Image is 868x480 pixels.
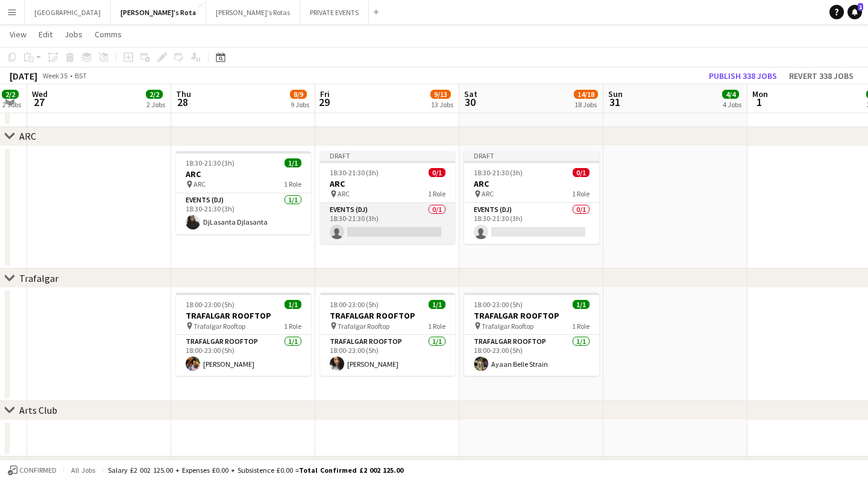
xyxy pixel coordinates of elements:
span: 18:00-23:00 (5h) [186,300,234,309]
span: ARC [482,189,494,198]
span: Mon [752,89,768,99]
a: Edit [34,26,57,42]
button: [PERSON_NAME]'s Rotas [206,1,300,24]
button: [GEOGRAPHIC_DATA] [25,1,111,24]
app-card-role: Events (DJ)0/118:30-21:30 (3h) [464,203,599,244]
span: 18:00-23:00 (5h) [474,300,523,309]
div: [DATE] [10,70,37,82]
span: 1/1 [573,300,590,309]
h3: TRAFALGAR ROOFTOP [320,310,455,321]
span: ARC [193,179,206,189]
app-job-card: Draft18:30-21:30 (3h)0/1ARC ARC1 RoleEvents (DJ)0/118:30-21:30 (3h) [464,151,599,244]
app-card-role: Trafalgar Rooftop1/118:00-23:00 (5h)[PERSON_NAME] [176,335,311,376]
button: Revert 338 jobs [784,68,858,84]
button: [PERSON_NAME]'s Rota [111,1,206,24]
div: BST [75,71,87,80]
div: 2 Jobs [146,100,165,109]
span: Trafalgar Rooftop [193,322,245,331]
span: 1 [750,95,768,109]
span: 1/1 [285,300,301,309]
span: 8/9 [290,90,307,99]
app-job-card: 18:00-23:00 (5h)1/1TRAFALGAR ROOFTOP Trafalgar Rooftop1 RoleTrafalgar Rooftop1/118:00-23:00 (5h)[... [320,293,455,376]
span: Sun [608,89,623,99]
a: 1 [848,5,862,19]
div: 2 Jobs [2,100,21,109]
span: Thu [176,89,191,99]
span: 14/18 [574,90,598,99]
span: ARC [338,189,350,198]
span: Edit [39,29,52,40]
app-card-role: Events (DJ)1/118:30-21:30 (3h)DjLasanta Djlasanta [176,193,311,234]
span: All jobs [69,466,98,475]
a: Comms [90,26,127,42]
button: PRIVATE EVENTS [300,1,369,24]
span: 28 [174,95,191,109]
span: Trafalgar Rooftop [338,322,389,331]
div: Salary £2 002 125.00 + Expenses £0.00 + Subsistence £0.00 = [108,466,403,475]
span: 18:30-21:30 (3h) [330,168,379,177]
h3: ARC [464,178,599,189]
span: 1 Role [572,322,590,331]
span: Jobs [64,29,83,40]
span: Wed [32,89,48,99]
span: Sat [464,89,477,99]
span: 0/1 [573,168,590,177]
span: Trafalgar Rooftop [482,322,533,331]
span: 18:30-21:30 (3h) [474,168,523,177]
div: 9 Jobs [291,100,309,109]
span: 2/2 [2,90,19,99]
app-card-role: Trafalgar Rooftop1/118:00-23:00 (5h)Ayaan Belle Strain [464,335,599,376]
a: Jobs [60,26,87,42]
app-job-card: 18:00-23:00 (5h)1/1TRAFALGAR ROOFTOP Trafalgar Rooftop1 RoleTrafalgar Rooftop1/118:00-23:00 (5h)[... [176,293,311,376]
span: Fri [320,89,330,99]
span: 1 Role [284,179,301,189]
span: 1/1 [429,300,445,309]
div: ARC [19,130,36,142]
span: 1 [858,3,863,11]
span: 1 Role [284,322,301,331]
h3: ARC [176,169,311,179]
span: 2/2 [146,90,163,99]
span: 1/1 [285,158,301,167]
app-job-card: 18:00-23:00 (5h)1/1TRAFALGAR ROOFTOP Trafalgar Rooftop1 RoleTrafalgar Rooftop1/118:00-23:00 (5h)A... [464,293,599,376]
span: 29 [318,95,330,109]
span: 0/1 [429,168,445,177]
h3: ARC [320,178,455,189]
div: Trafalgar [19,272,58,284]
span: 1 Role [428,189,445,198]
span: 9/13 [430,90,451,99]
span: 31 [606,95,623,109]
span: Confirmed [19,466,57,475]
div: 18 Jobs [574,100,597,109]
app-job-card: 18:30-21:30 (3h)1/1ARC ARC1 RoleEvents (DJ)1/118:30-21:30 (3h)DjLasanta Djlasanta [176,151,311,234]
span: 18:00-23:00 (5h) [330,300,379,309]
div: Draft [464,151,599,161]
button: Publish 338 jobs [704,68,782,84]
app-card-role: Events (DJ)0/118:30-21:30 (3h) [320,203,455,244]
span: 1 Role [572,189,590,198]
button: Confirmed [6,464,58,477]
app-job-card: Draft18:30-21:30 (3h)0/1ARC ARC1 RoleEvents (DJ)0/118:30-21:30 (3h) [320,151,455,244]
span: 4/4 [722,90,739,99]
span: 1 Role [428,322,445,331]
a: View [5,26,31,42]
h3: TRAFALGAR ROOFTOP [464,310,599,321]
span: 30 [462,95,477,109]
span: 18:30-21:30 (3h) [186,158,234,167]
span: 27 [30,95,48,109]
div: Draft [320,151,455,161]
span: View [10,29,27,40]
app-card-role: Trafalgar Rooftop1/118:00-23:00 (5h)[PERSON_NAME] [320,335,455,376]
span: Comms [95,29,122,40]
div: Arts Club [19,404,57,416]
div: 13 Jobs [431,100,453,109]
h3: TRAFALGAR ROOFTOP [176,310,311,321]
span: Total Confirmed £2 002 125.00 [299,466,403,475]
span: Week 35 [40,71,70,80]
